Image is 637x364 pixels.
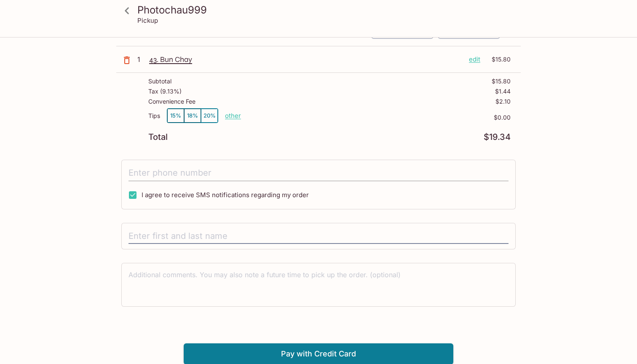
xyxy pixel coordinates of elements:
button: 15% [167,109,184,123]
p: Tips [148,112,160,119]
p: $0.00 [241,114,511,121]
p: Tax ( 9.13% ) [148,88,182,95]
input: Enter phone number [128,165,509,181]
button: other [225,112,241,120]
p: 1 [137,55,146,64]
p: $1.44 [495,88,511,95]
p: Convenience Fee [148,98,195,105]
p: $15.80 [485,55,511,64]
h3: Photochau999 [137,3,514,16]
p: Pickup [137,16,158,24]
button: 20% [201,109,218,123]
p: edit [469,55,480,64]
span: I agree to receive SMS notifications regarding my order [142,191,309,199]
p: $19.34 [484,133,511,141]
p: 43. Bun Chay [149,55,462,64]
p: $2.10 [495,98,511,105]
p: $15.80 [492,78,511,85]
input: Enter first and last name [128,228,509,244]
iframe: Secure payment button frame [184,320,453,340]
p: Subtotal [148,78,171,85]
p: Total [148,133,168,141]
button: 18% [184,109,201,123]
